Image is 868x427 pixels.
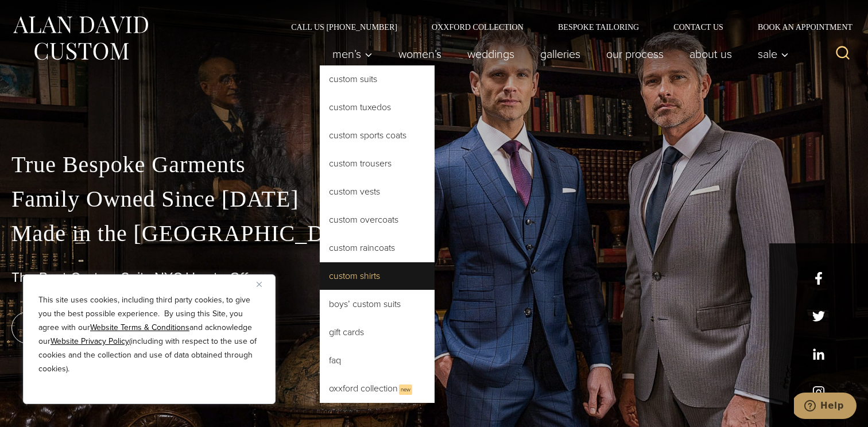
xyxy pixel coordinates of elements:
button: Men’s sub menu toggle [320,42,386,65]
a: Custom Vests [320,178,435,205]
a: Custom Trousers [320,150,435,177]
button: View Search Form [829,40,857,68]
nav: Primary Navigation [320,42,795,65]
a: Boys’ Custom Suits [320,290,435,318]
p: True Bespoke Garments Family Owned Since [DATE] Made in the [GEOGRAPHIC_DATA] [11,147,857,251]
img: Close [257,282,262,287]
a: Website Terms & Conditions [90,321,189,333]
iframe: Opens a widget where you can chat to one of our agents [794,393,857,421]
a: Book an Appointment [741,23,857,31]
a: Gift Cards [320,319,435,346]
button: Sale sub menu toggle [745,42,795,65]
a: Bespoke Tailoring [541,23,656,31]
nav: Secondary Navigation [274,23,857,31]
a: Website Privacy Policy [51,335,129,347]
img: Alan David Custom [11,13,149,64]
a: FAQ [320,347,435,374]
a: Galleries [528,42,594,65]
a: book an appointment [11,312,172,344]
p: This site uses cookies, including third party cookies, to give you the best possible experience. ... [38,293,260,376]
a: Women’s [386,42,455,65]
a: Call Us [PHONE_NUMBER] [274,23,414,31]
a: Custom Shirts [320,262,435,290]
a: Our Process [594,42,677,65]
a: Custom Tuxedos [320,94,435,121]
h1: The Best Custom Suits NYC Has to Offer [11,269,857,286]
a: About Us [677,42,745,65]
a: Oxxford Collection [414,23,541,31]
a: Custom Sports Coats [320,122,435,149]
a: Custom Raincoats [320,234,435,262]
span: New [399,385,412,395]
button: Close [257,277,270,291]
a: Oxxford CollectionNew [320,375,435,403]
a: Contact Us [656,23,741,31]
a: weddings [455,42,528,65]
a: Custom Suits [320,65,435,93]
a: Custom Overcoats [320,206,435,234]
